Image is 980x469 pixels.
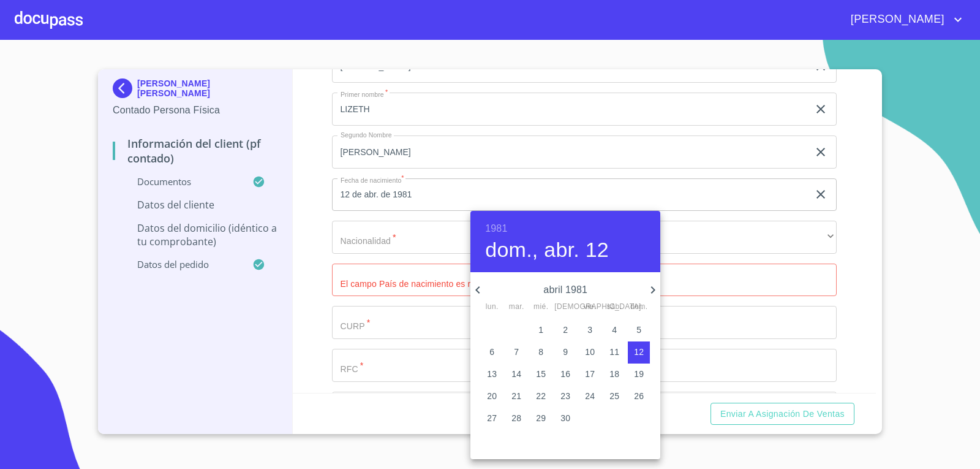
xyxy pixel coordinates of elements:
p: 18 [609,368,619,380]
button: 1981 [485,220,507,237]
button: 24 [579,386,601,408]
p: 21 [511,390,521,402]
p: 15 [536,368,546,380]
button: 30 [554,408,576,430]
span: lun. [481,301,503,313]
button: 1 [530,319,552,341]
p: 11 [609,346,619,358]
p: 5 [636,324,641,336]
button: 14 [505,364,527,386]
p: 26 [634,390,644,402]
button: 19 [628,364,650,386]
span: vie. [579,301,601,313]
p: 16 [560,368,570,380]
p: 13 [487,368,497,380]
p: 10 [585,346,595,358]
p: 24 [585,390,595,402]
p: 25 [609,390,619,402]
span: mié. [530,301,552,313]
p: 22 [536,390,546,402]
button: 3 [579,319,601,341]
button: 26 [628,386,650,408]
p: 20 [487,390,497,402]
button: 25 [603,386,625,408]
button: 13 [481,364,503,386]
button: 22 [530,386,552,408]
p: 1 [538,324,543,336]
button: 5 [628,319,650,341]
p: 27 [487,412,497,424]
p: 28 [511,412,521,424]
button: 20 [481,386,503,408]
p: 4 [612,324,617,336]
p: 9 [563,346,568,358]
button: 23 [554,386,576,408]
button: 15 [530,364,552,386]
button: 10 [579,341,601,364]
button: 17 [579,364,601,386]
p: 12 [634,346,644,358]
p: 8 [538,346,543,358]
p: 17 [585,368,595,380]
p: 6 [489,346,494,358]
p: 3 [587,324,592,336]
p: 29 [536,412,546,424]
button: 29 [530,408,552,430]
p: 30 [560,412,570,424]
button: 7 [505,341,527,364]
button: 11 [603,341,625,364]
p: 2 [563,324,568,336]
span: [DEMOGRAPHIC_DATA]. [554,301,576,313]
button: 8 [530,341,552,364]
p: 19 [634,368,644,380]
button: 12 [628,341,650,364]
p: 23 [560,390,570,402]
p: 14 [511,368,521,380]
button: 9 [554,341,576,364]
span: mar. [505,301,527,313]
button: dom., abr. 12 [485,237,609,263]
span: dom. [628,301,650,313]
button: 27 [481,408,503,430]
span: sáb. [603,301,625,313]
p: 7 [514,346,519,358]
button: 2 [554,319,576,341]
button: 16 [554,364,576,386]
button: 28 [505,408,527,430]
button: 4 [603,319,625,341]
button: 21 [505,386,527,408]
button: 18 [603,364,625,386]
p: abril 1981 [485,283,646,297]
button: 6 [481,341,503,364]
